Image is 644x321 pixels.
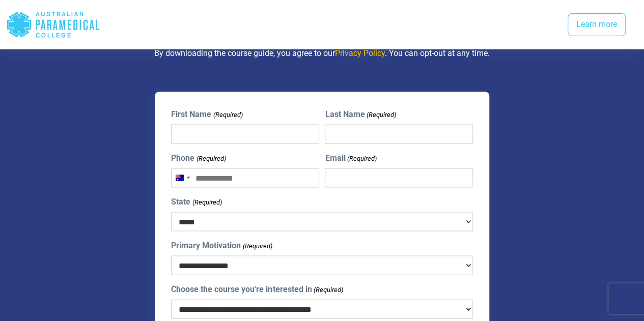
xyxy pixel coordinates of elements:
[171,108,242,120] label: First Name
[212,109,243,120] span: (Required)
[171,239,272,251] label: Primary Motivation
[366,109,396,120] span: (Required)
[325,108,396,120] label: Last Name
[191,197,222,207] span: (Required)
[346,153,377,163] span: (Required)
[313,284,343,295] span: (Required)
[171,195,221,208] label: State
[242,241,272,251] span: (Required)
[171,152,226,164] label: Phone
[6,8,100,41] div: Australian Paramedical College
[171,283,343,295] label: Choose the course you're interested in
[325,152,376,164] label: Email
[335,48,385,57] a: Privacy Policy
[568,13,626,37] a: Learn more
[53,47,591,59] p: By downloading the course guide, you agree to our . You can opt-out at any time.
[172,168,193,187] button: Selected country
[195,153,226,163] span: (Required)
